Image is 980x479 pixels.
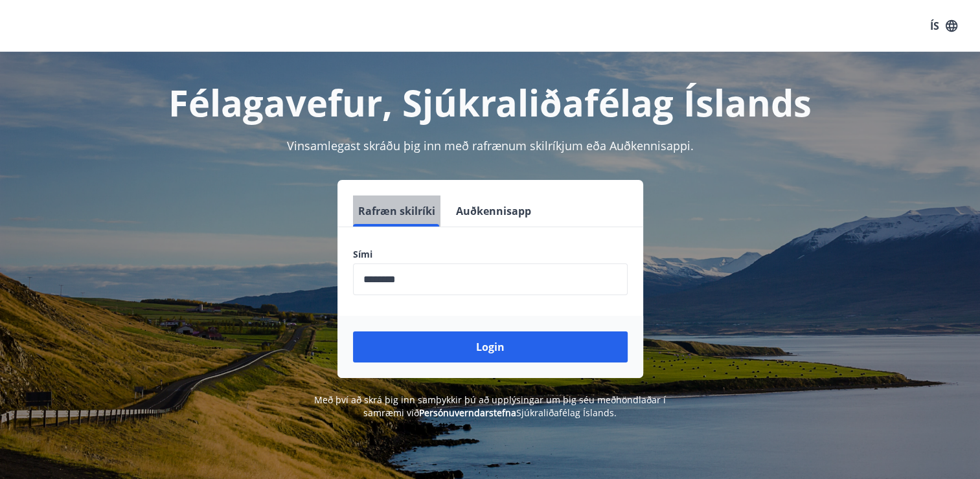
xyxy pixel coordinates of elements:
[923,14,964,38] button: ÍS
[314,394,666,419] span: Með því að skrá þig inn samþykkir þú að upplýsingar um þig séu meðhöndlaðar í samræmi við Sjúkral...
[353,331,628,362] button: Login
[451,195,536,227] button: Auðkennisapp
[287,138,694,153] span: Vinsamlegast skráðu þig inn með rafrænum skilríkjum eða Auðkennisappi.
[419,407,516,419] a: Persónuverndarstefna
[40,78,941,127] h1: Félagavefur, Sjúkraliðafélag Íslands
[353,195,440,227] button: Rafræn skilríki
[353,248,628,261] label: Sími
